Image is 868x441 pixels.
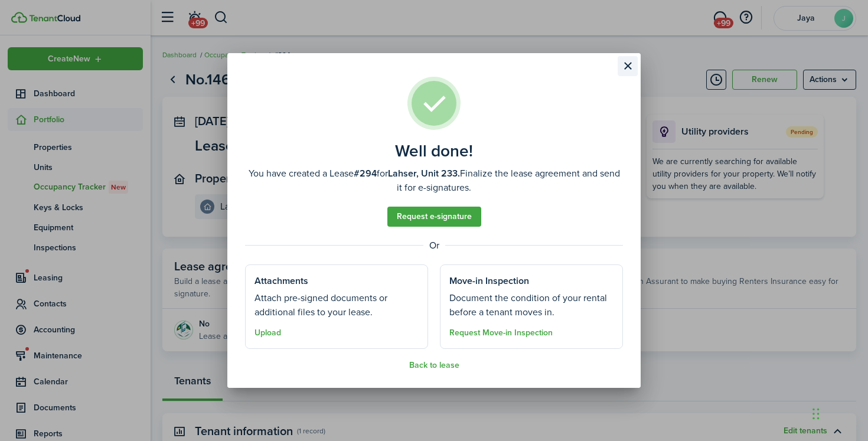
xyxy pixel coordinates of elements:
[812,396,820,432] div: Drag
[809,384,868,441] iframe: Chat Widget
[387,207,481,227] a: Request e-signature
[449,291,614,319] well-done-section-description: Document the condition of your rental before a tenant moves in.
[354,166,377,180] b: #294
[618,56,638,76] button: Close modal
[245,166,623,195] well-done-description: You have created a Lease for Finalize the lease agreement and send it for e-signatures.
[254,328,281,338] button: Upload
[409,361,459,370] button: Back to lease
[388,166,460,180] b: Lahser, Unit 233.
[449,328,553,338] button: Request Move-in Inspection
[395,142,473,161] well-done-title: Well done!
[254,274,308,288] well-done-section-title: Attachments
[254,291,419,319] well-done-section-description: Attach pre-signed documents or additional files to your lease.
[245,239,623,253] well-done-separator: Or
[449,274,529,288] well-done-section-title: Move-in Inspection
